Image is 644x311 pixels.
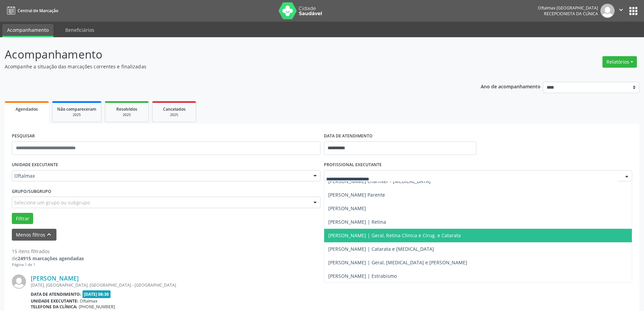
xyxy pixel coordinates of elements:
[61,24,99,36] a: Beneficiários
[18,255,84,262] strong: 24915 marcações agendadas
[324,160,382,170] label: PROFISSIONAL EXECUTANTE
[627,5,639,17] button: apps
[602,56,637,68] button: Relatórios
[31,298,78,304] b: Unidade executante:
[31,282,531,288] div: [DATE], [GEOGRAPHIC_DATA], [GEOGRAPHIC_DATA] - [GEOGRAPHIC_DATA]
[12,229,56,241] button: Menos filtroskeyboard_arrow_up
[14,199,90,206] span: Selecione um grupo ou subgrupo
[615,4,627,18] button: 
[12,160,58,170] label: UNIDADE EXECUTANTE
[12,255,84,262] div: de
[12,248,84,255] div: 15 itens filtrados
[12,213,33,224] button: Filtrar
[328,246,434,252] span: [PERSON_NAME] | Catarata e [MEDICAL_DATA]
[12,186,51,197] label: Grupo/Subgrupo
[328,232,461,239] span: [PERSON_NAME] | Geral, Retina Clinica e Cirug. e Catarata
[600,4,615,18] img: img
[57,106,96,112] span: Não compareceram
[80,298,97,304] span: Oftalmax
[481,82,541,90] p: Ano de acompanhamento
[5,46,449,63] p: Acompanhamento
[31,304,77,310] b: Telefone da clínica:
[82,290,111,298] span: [DATE] 08:30
[163,106,186,112] span: Cancelados
[14,173,307,179] span: Oftalmax
[12,274,26,289] img: img
[110,112,144,117] div: 2025
[544,11,598,17] span: Recepcionista da clínica
[45,231,53,238] i: keyboard_arrow_up
[57,112,96,117] div: 2025
[116,106,137,112] span: Resolvidos
[2,24,53,37] a: Acompanhamento
[328,205,366,212] span: [PERSON_NAME]
[12,262,84,268] div: Página 1 de 1
[328,273,397,279] span: [PERSON_NAME] | Estrabismo
[5,5,58,16] a: Central de Marcação
[79,304,115,310] span: [PHONE_NUMBER]
[31,291,81,297] b: Data de atendimento:
[538,5,598,11] div: Oftalmax [GEOGRAPHIC_DATA]
[328,192,385,198] span: [PERSON_NAME] Parente
[328,178,431,184] span: [PERSON_NAME] Charifker - [MEDICAL_DATA]
[12,131,35,141] label: PESQUISAR
[16,106,38,112] span: Agendados
[324,131,373,141] label: DATA DE ATENDIMENTO
[31,274,79,282] a: [PERSON_NAME]
[157,112,191,117] div: 2025
[328,219,386,225] span: [PERSON_NAME] | Retina
[18,8,58,14] span: Central de Marcação
[617,6,625,14] i: 
[328,259,467,266] span: [PERSON_NAME] | Geral, [MEDICAL_DATA] e [PERSON_NAME]
[5,63,449,70] p: Acompanhe a situação das marcações correntes e finalizadas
